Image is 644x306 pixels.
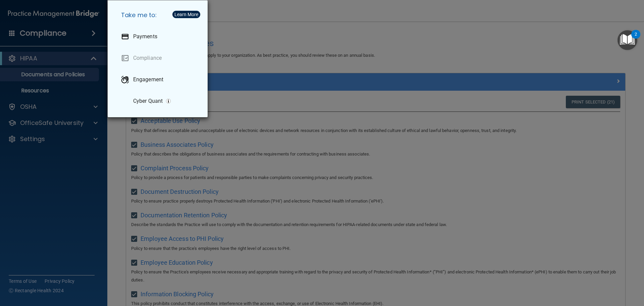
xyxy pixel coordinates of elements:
[133,98,163,104] p: Cyber Quant
[618,30,637,50] button: Open Resource Center, 2 new notifications
[116,49,202,68] a: Compliance
[116,27,202,46] a: Payments
[174,12,198,17] div: Learn More
[133,76,163,83] p: Engagement
[116,92,202,111] a: Cyber Quant
[116,6,202,25] h5: Take me to:
[133,33,157,40] p: Payments
[116,70,202,89] a: Engagement
[635,34,637,43] div: 2
[172,11,200,18] button: Learn More
[610,260,636,285] iframe: Drift Widget Chat Controller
